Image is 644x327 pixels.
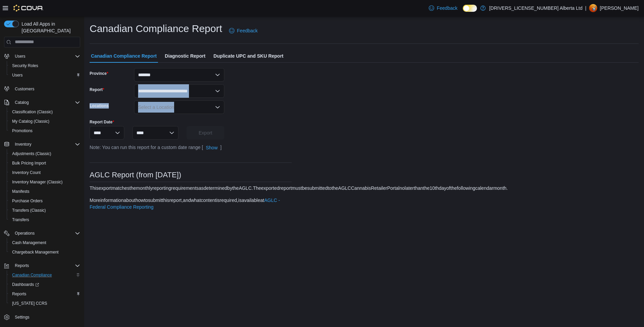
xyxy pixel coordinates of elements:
span: Users [9,71,80,79]
span: Transfers (Classic) [12,208,46,213]
button: Inventory Manager (Classic) [7,177,83,187]
span: Classification (Classic) [12,109,53,115]
span: Canadian Compliance [9,271,80,279]
p: [PERSON_NAME] [600,4,639,12]
button: Purchase Orders [7,196,83,206]
span: Dashboards [12,282,39,287]
a: Feedback [426,1,460,15]
span: Classification (Classic) [9,108,80,116]
span: Transfers [12,217,29,222]
button: Settings [1,312,83,322]
a: Dashboards [9,280,42,289]
a: Security Roles [9,62,41,70]
a: Manifests [9,187,32,196]
span: Users [15,54,25,59]
span: Security Roles [12,63,38,68]
button: Users [12,52,28,60]
span: Chargeback Management [12,249,59,255]
button: Catalog [1,98,83,107]
span: Purchase Orders [9,197,80,205]
button: Inventory Count [7,168,83,177]
span: Promotions [12,128,33,133]
button: Reports [12,262,32,270]
span: Manifests [9,187,80,196]
span: Security Roles [9,62,80,70]
button: Reports [7,289,83,299]
a: Bulk Pricing Import [9,159,49,167]
label: Report Date [90,119,114,125]
a: Users [9,71,25,79]
span: Inventory [12,140,80,148]
a: Transfers (Classic) [9,206,49,214]
span: Cash Management [9,239,80,247]
span: Catalog [15,100,29,105]
span: Show [206,144,218,151]
button: Security Roles [7,61,83,70]
span: [US_STATE] CCRS [12,301,47,306]
button: Classification (Classic) [7,107,83,117]
button: Export [187,126,224,140]
span: Purchase Orders [12,198,43,204]
a: AGLC -Federal Compliance Reporting [90,198,280,210]
span: Inventory Count [9,169,80,177]
span: Adjustments (Classic) [9,150,80,158]
a: Chargeback Management [9,248,61,256]
button: Inventory [1,140,83,149]
button: Chargeback Management [7,247,83,257]
span: Dashboards [9,280,80,289]
button: Operations [1,229,83,238]
button: Manifests [7,187,83,196]
label: Report [90,87,104,92]
span: Settings [12,313,80,321]
div: This export matches the monthly reporting requirements as determined by the AGLC. The exported re... [90,185,508,191]
span: Washington CCRS [9,299,80,307]
span: Manifests [12,189,29,194]
button: Transfers (Classic) [7,206,83,215]
a: Promotions [9,127,35,135]
a: Customers [12,85,37,93]
span: Inventory [15,142,31,147]
input: Dark Mode [463,5,477,12]
span: Load All Apps in [GEOGRAPHIC_DATA] [19,21,80,34]
a: Canadian Compliance [9,271,55,279]
div: Note: You can run this report for a custom date range [ ] [90,141,224,154]
button: [US_STATE] CCRS [7,299,83,308]
span: Users [12,52,80,60]
span: Inventory Manager (Classic) [9,178,80,186]
span: Users [12,72,23,78]
span: Transfers [9,216,80,224]
a: Inventory Manager (Classic) [9,178,65,186]
label: Province [90,71,108,76]
button: Users [7,70,83,80]
span: Export [199,129,212,136]
button: Operations [12,229,37,237]
a: Transfers [9,216,32,224]
span: Reports [12,291,26,297]
span: Canadian Compliance Report [91,49,157,63]
a: My Catalog (Classic) [9,117,52,125]
p: | [585,4,586,12]
span: My Catalog (Classic) [9,117,80,125]
p: [DRIVERS_LICENSE_NUMBER] Alberta Ltd [489,4,582,12]
div: Chris Zimmerman [589,4,597,12]
a: Settings [12,313,32,321]
h1: Canadian Compliance Report [90,22,222,35]
span: Customers [15,86,34,92]
a: [US_STATE] CCRS [9,299,50,307]
img: Cova [13,5,43,11]
span: Reports [15,263,29,268]
button: Catalog [12,98,31,107]
span: Inventory Manager (Classic) [12,179,63,185]
span: Settings [15,315,29,320]
a: Adjustments (Classic) [9,150,54,158]
span: Catalog [12,98,80,107]
span: Transfers (Classic) [9,206,80,214]
span: Bulk Pricing Import [9,159,80,167]
span: Canadian Compliance [12,272,52,278]
button: Promotions [7,126,83,136]
button: Inventory [12,140,34,148]
button: Bulk Pricing Import [7,158,83,168]
button: Transfers [7,215,83,225]
button: Reports [1,261,83,270]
